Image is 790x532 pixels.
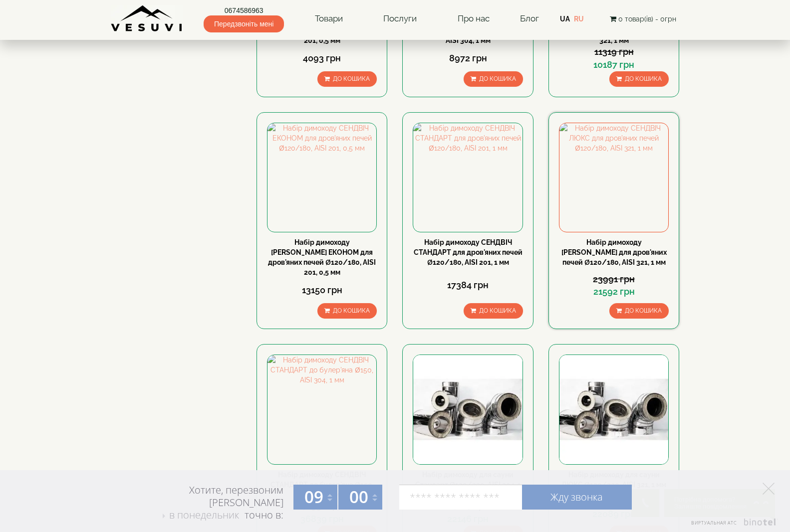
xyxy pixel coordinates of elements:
a: Жду звонка [522,485,632,510]
button: До кошика [317,303,377,319]
span: 09 [304,486,323,508]
button: 0 товар(ів) - 0грн [607,13,679,24]
div: 23991 грн [559,273,669,286]
a: Набір димоходу СЕНДВІЧ СТАНДАРТ для дров'яних печей Ø120/180, AISI 201, 1 мм [414,238,523,266]
span: 00 [349,486,368,508]
img: Завод VESUVI [111,5,183,32]
a: Про нас [448,7,500,30]
a: RU [574,15,584,23]
span: До кошика [333,75,370,82]
span: 0 товар(ів) - 0грн [618,15,676,23]
a: Виртуальная АТС [685,519,778,532]
button: До кошика [609,71,669,87]
span: Передзвоніть мені [204,15,284,32]
a: 0674586963 [204,5,284,15]
img: Набір димоходу СЕНДВІЧ ЛЮКС для дров'яних печей Ø120/180, AISI 321, 1 мм [559,123,668,232]
button: До кошика [317,71,377,87]
div: 11319 грн [559,45,669,58]
a: Набір димоходу [PERSON_NAME] ЕКОНОМ для дров'яних печей Ø120/180, AISI 201, 0,5 мм [268,238,376,276]
span: До кошика [479,307,516,314]
span: До кошика [479,75,516,82]
span: Виртуальная АТС [691,520,737,526]
a: Товари [305,7,353,30]
div: 8972 грн [413,52,523,65]
img: Набір димоходу для сауни ЛЮКС Ø120/220, AISI 321, 1 мм [559,355,668,464]
div: 13150 грн [267,284,377,297]
img: Набір димоходу СЕНДВІЧ ЕКОНОМ для дров'яних печей Ø120/180, AISI 201, 0,5 мм [267,123,376,232]
div: 17384 грн [413,279,523,292]
a: Блог [520,13,539,23]
img: Набір димоходу СЕНДВІЧ СТАНДАРТ до булер'яна Ø150, AISI 304, 1 мм [267,355,376,464]
a: Набір димоходу для буржуйки одностінний ЛЮКС Ø120, AISI 321, 1 мм [560,16,667,44]
span: в понедельник [169,508,239,522]
span: До кошика [625,307,662,314]
div: 21592 грн [559,285,669,298]
div: 4093 грн [267,52,377,65]
img: Набір димоходу для сауни Стандарт Ø120/220, AISI 304, 1 мм [413,355,522,464]
button: До кошика [464,303,523,319]
a: Набір димоходу для буржуйки одностінний ЕКОНОМ Ø120, AISI 201, 0,5 мм [267,16,377,44]
a: Набір димоходу [PERSON_NAME] для дров'яних печей Ø120/180, AISI 321, 1 мм [561,238,667,266]
a: Послуги [373,7,427,30]
div: 10187 грн [559,58,669,71]
div: Хотите, перезвоним [PERSON_NAME] точно в: [151,484,283,523]
button: До кошика [464,71,523,87]
a: UA [560,15,570,23]
a: Набір димоходу для буржуйки одностінний СТАНДАРТ Ø120, AISI 304, 1 мм [415,16,522,44]
span: До кошика [333,307,370,314]
button: До кошика [609,303,669,319]
span: До кошика [625,75,662,82]
img: Набір димоходу СЕНДВІЧ СТАНДАРТ для дров'яних печей Ø120/180, AISI 201, 1 мм [413,123,522,232]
